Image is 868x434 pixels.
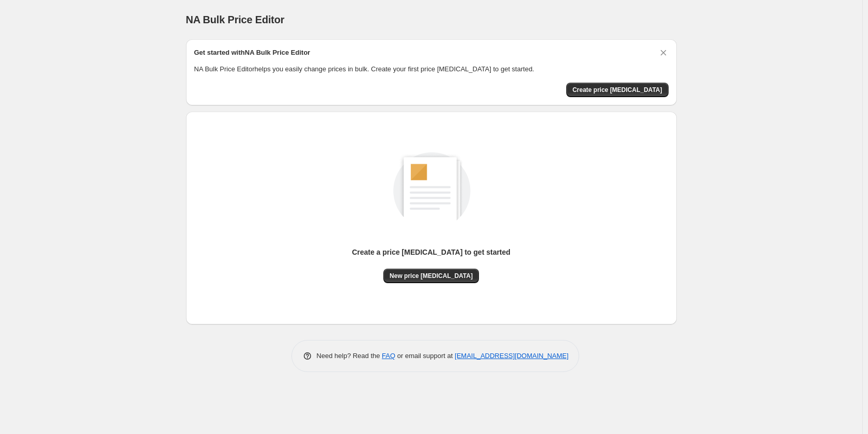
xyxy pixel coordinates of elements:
span: NA Bulk Price Editor [186,14,285,25]
p: Create a price [MEDICAL_DATA] to get started [352,247,510,257]
a: FAQ [382,352,395,360]
span: Need help? Read the [317,352,382,360]
h2: Get started with NA Bulk Price Editor [194,48,311,58]
button: New price [MEDICAL_DATA] [383,269,479,283]
a: [EMAIL_ADDRESS][DOMAIN_NAME] [455,352,568,360]
button: Create price change job [566,83,669,97]
span: or email support at [395,352,455,360]
span: New price [MEDICAL_DATA] [390,272,473,280]
span: Create price [MEDICAL_DATA] [572,86,662,94]
button: Dismiss card [658,48,669,58]
p: NA Bulk Price Editor helps you easily change prices in bulk. Create your first price [MEDICAL_DAT... [194,64,669,74]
